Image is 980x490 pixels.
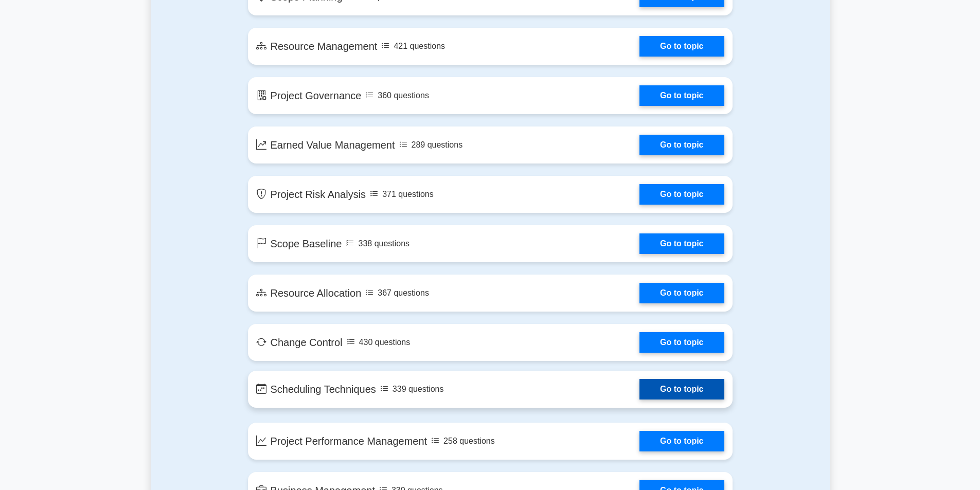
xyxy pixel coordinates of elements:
[639,135,724,155] a: Go to topic
[639,379,724,400] a: Go to topic
[639,85,724,106] a: Go to topic
[639,332,724,353] a: Go to topic
[639,431,724,451] a: Go to topic
[639,36,724,57] a: Go to topic
[639,184,724,205] a: Go to topic
[639,233,724,254] a: Go to topic
[639,283,724,303] a: Go to topic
